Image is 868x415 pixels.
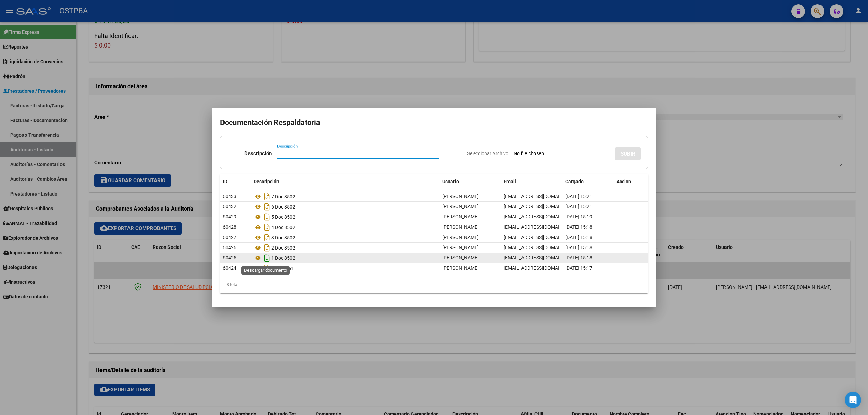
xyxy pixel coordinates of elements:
[442,245,479,250] span: [PERSON_NAME]
[223,255,236,260] span: 60425
[262,222,271,233] i: Descargar documento
[504,265,580,271] span: [EMAIL_ADDRESS][DOMAIN_NAME]
[262,201,271,212] i: Descargar documento
[254,179,279,184] span: Descripción
[220,174,251,189] datatable-header-cell: ID
[442,193,479,199] span: [PERSON_NAME]
[442,224,479,230] span: [PERSON_NAME]
[562,174,614,189] datatable-header-cell: Cargado
[504,193,580,199] span: [EMAIL_ADDRESS][DOMAIN_NAME]
[223,179,227,184] span: ID
[254,232,437,243] div: 3 Doc 8502
[467,151,508,156] span: Seleccionar Archivo
[565,265,592,271] span: [DATE] 15:17
[262,232,271,243] i: Descargar documento
[254,191,437,202] div: 7 Doc 8502
[223,265,236,271] span: 60424
[614,174,648,189] datatable-header-cell: Accion
[251,174,439,189] datatable-header-cell: Descripción
[565,255,592,260] span: [DATE] 15:18
[223,235,236,240] span: 60427
[223,245,236,250] span: 60426
[442,255,479,260] span: [PERSON_NAME]
[262,191,271,202] i: Descargar documento
[254,263,437,274] div: Hr 126451
[442,214,479,219] span: [PERSON_NAME]
[504,255,580,260] span: [EMAIL_ADDRESS][DOMAIN_NAME]
[254,242,437,253] div: 2 Doc 8502
[845,392,861,408] div: Open Intercom Messenger
[442,235,479,240] span: [PERSON_NAME]
[223,224,236,230] span: 60428
[254,253,437,264] div: 1 Doc 8502
[504,204,580,209] span: [EMAIL_ADDRESS][DOMAIN_NAME]
[565,204,592,209] span: [DATE] 15:21
[504,224,580,230] span: [EMAIL_ADDRESS][DOMAIN_NAME]
[615,147,641,160] button: SUBIR
[223,214,236,219] span: 60429
[442,265,479,271] span: [PERSON_NAME]
[501,174,562,189] datatable-header-cell: Email
[616,179,631,184] span: Accion
[223,204,236,209] span: 60432
[442,179,459,184] span: Usuario
[565,179,584,184] span: Cargado
[504,179,516,184] span: Email
[220,116,648,129] h2: Documentación Respaldatoria
[621,151,635,157] span: SUBIR
[254,222,437,233] div: 4 Doc 8502
[254,201,437,212] div: 6 Doc 8502
[504,214,580,219] span: [EMAIL_ADDRESS][DOMAIN_NAME]
[565,235,592,240] span: [DATE] 15:18
[442,204,479,209] span: [PERSON_NAME]
[223,193,236,199] span: 60433
[565,245,592,250] span: [DATE] 15:18
[565,214,592,219] span: [DATE] 15:19
[262,253,271,264] i: Descargar documento
[244,150,272,158] p: Descripción
[262,242,271,253] i: Descargar documento
[565,193,592,199] span: [DATE] 15:21
[565,224,592,230] span: [DATE] 15:18
[220,276,648,293] div: 8 total
[262,212,271,223] i: Descargar documento
[504,235,580,240] span: [EMAIL_ADDRESS][DOMAIN_NAME]
[262,263,271,274] i: Descargar documento
[504,245,580,250] span: [EMAIL_ADDRESS][DOMAIN_NAME]
[439,174,501,189] datatable-header-cell: Usuario
[254,212,437,223] div: 5 Doc 8502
